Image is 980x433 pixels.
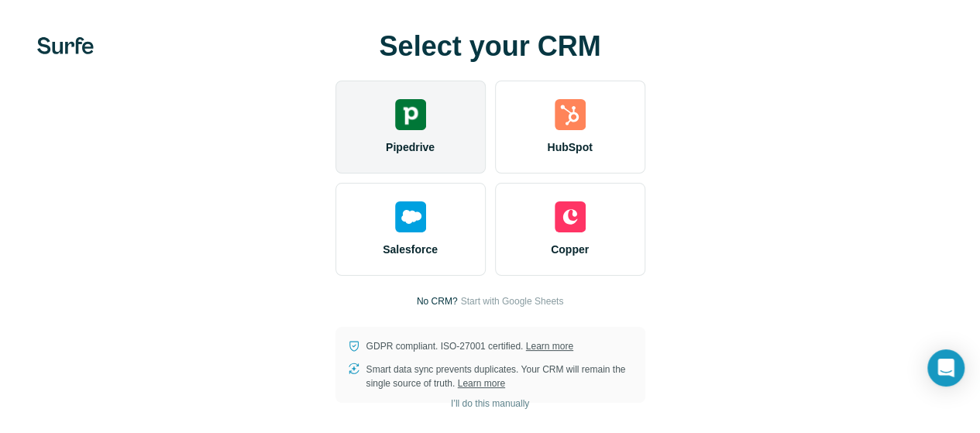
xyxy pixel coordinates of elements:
a: Learn more [458,378,505,389]
span: I’ll do this manually [451,397,529,411]
p: GDPR compliant. ISO-27001 certified. [366,339,573,353]
span: HubSpot [547,139,592,155]
img: copper's logo [555,201,586,232]
img: pipedrive's logo [395,99,426,130]
a: Learn more [526,341,573,352]
p: No CRM? [417,294,458,308]
img: hubspot's logo [555,99,586,130]
button: Start with Google Sheets [460,294,563,308]
div: Open Intercom Messenger [927,349,965,387]
span: Pipedrive [386,139,435,155]
span: Salesforce [383,242,438,257]
span: Copper [551,242,589,257]
button: I’ll do this manually [440,392,540,415]
p: Smart data sync prevents duplicates. Your CRM will remain the single source of truth. [366,363,633,390]
img: salesforce's logo [395,201,426,232]
h1: Select your CRM [335,31,645,62]
img: Surfe's logo [37,37,94,54]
